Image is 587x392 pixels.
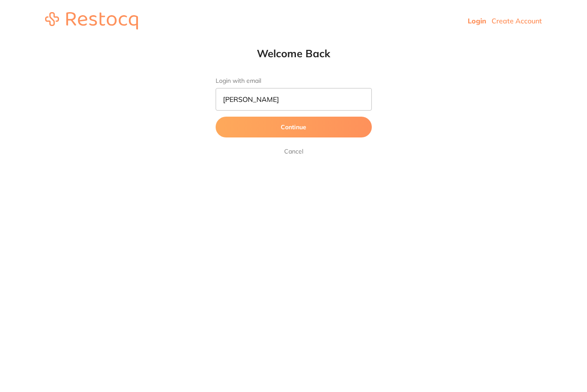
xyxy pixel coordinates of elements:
[282,146,305,157] a: Cancel
[468,16,486,25] a: Login
[45,12,138,29] img: restocq_logo.svg
[216,117,372,137] button: Continue
[216,77,372,85] label: Login with email
[492,16,542,25] a: Create Account
[198,47,389,60] h1: Welcome Back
